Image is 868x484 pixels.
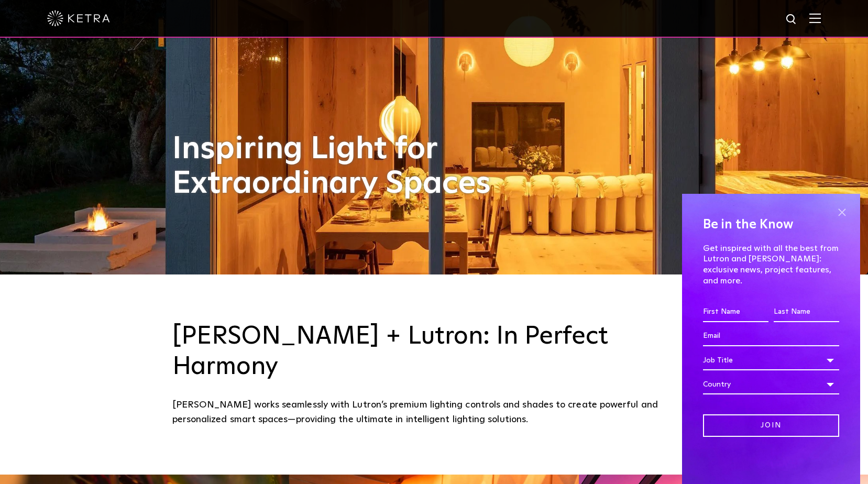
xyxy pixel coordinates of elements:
[703,243,839,287] p: Get inspired with all the best from Lutron and [PERSON_NAME]: exclusive news, project features, a...
[774,302,839,322] input: Last Name
[172,132,513,201] h1: Inspiring Light for Extraordinary Spaces
[703,215,839,235] h4: Be in the Know
[47,10,110,26] img: ketra-logo-2019-white
[703,302,768,322] input: First Name
[809,13,821,23] img: Hamburger%20Nav.svg
[703,326,839,346] input: Email
[703,350,839,370] div: Job Title
[703,375,839,394] div: Country
[785,13,798,26] img: search icon
[172,398,696,427] div: [PERSON_NAME] works seamlessly with Lutron’s premium lighting controls and shades to create power...
[703,414,839,437] input: Join
[172,322,696,382] h3: [PERSON_NAME] + Lutron: In Perfect Harmony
